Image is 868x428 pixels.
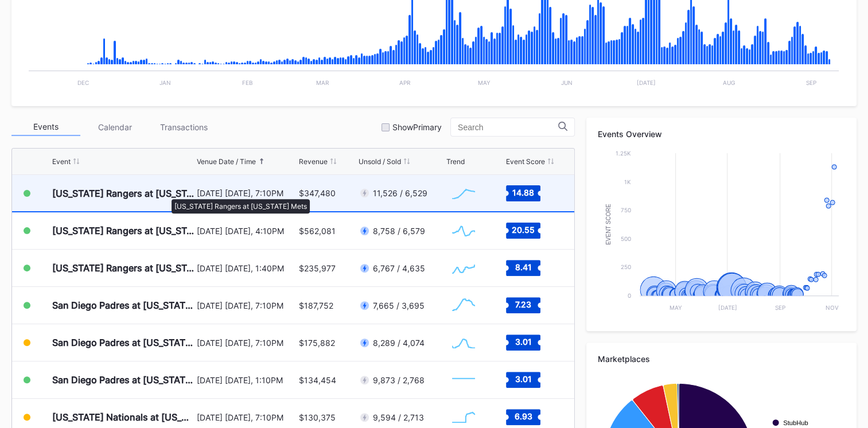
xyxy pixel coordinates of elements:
[299,413,336,422] div: $130,375
[373,263,425,273] div: 6,767 / 4,635
[149,118,218,136] div: Transactions
[299,301,333,310] div: $187,752
[446,179,481,208] svg: Chart title
[359,157,401,166] div: Unsold / Sold
[299,157,328,166] div: Revenue
[197,263,296,273] div: [DATE] [DATE], 1:40PM
[197,188,296,198] div: [DATE] [DATE], 7:10PM
[197,301,296,310] div: [DATE] [DATE], 7:10PM
[399,79,410,86] text: Apr
[458,123,558,132] input: Search
[373,338,425,348] div: 8,289 / 4,074
[515,411,532,421] text: 6.93
[446,365,481,394] svg: Chart title
[512,187,534,197] text: 14.88
[52,337,194,348] div: San Diego Padres at [US_STATE] Mets
[52,262,194,274] div: [US_STATE] Rangers at [US_STATE] Mets (Kids Color-In Lunchbox Giveaway)
[446,216,481,245] svg: Chart title
[373,413,424,422] div: 9,594 / 2,713
[605,204,612,245] text: Event Score
[80,118,149,136] div: Calendar
[373,226,425,236] div: 8,758 / 6,579
[52,188,194,199] div: [US_STATE] Rangers at [US_STATE] Mets
[598,129,845,139] div: Events Overview
[77,79,89,86] text: Dec
[197,157,256,166] div: Venue Date / Time
[446,328,481,357] svg: Chart title
[392,122,442,132] div: Show Primary
[775,304,785,311] text: Sep
[628,292,631,299] text: 0
[478,79,491,86] text: May
[783,419,808,426] text: StubHub
[670,304,682,311] text: May
[637,79,656,86] text: [DATE]
[52,411,194,423] div: [US_STATE] Nationals at [US_STATE] Mets (Pop-Up Home Run Apple Giveaway)
[621,207,631,213] text: 750
[598,354,845,364] div: Marketplaces
[616,150,631,157] text: 1.25k
[52,299,194,311] div: San Diego Padres at [US_STATE] Mets
[826,304,839,311] text: Nov
[446,254,481,282] svg: Chart title
[299,226,336,236] div: $562,081
[52,374,194,386] div: San Diego Padres at [US_STATE] Mets
[506,157,545,166] div: Event Score
[197,375,296,385] div: [DATE] [DATE], 1:10PM
[159,79,171,86] text: Jan
[446,291,481,320] svg: Chart title
[512,225,535,235] text: 20.55
[624,178,631,185] text: 1k
[197,413,296,422] div: [DATE] [DATE], 7:10PM
[722,79,734,86] text: Aug
[805,79,816,86] text: Sep
[299,188,336,198] div: $347,480
[11,118,80,136] div: Events
[515,262,532,272] text: 8.41
[373,188,427,198] div: 11,526 / 6,529
[242,79,253,86] text: Feb
[621,235,631,242] text: 500
[598,147,844,320] svg: Chart title
[299,375,336,385] div: $134,454
[515,374,532,384] text: 3.01
[446,157,465,166] div: Trend
[52,225,194,236] div: [US_STATE] Rangers at [US_STATE] Mets (Mets Alumni Classic/Mrs. Met Taxicab [GEOGRAPHIC_DATA] Giv...
[718,304,737,311] text: [DATE]
[373,375,425,385] div: 9,873 / 2,768
[197,338,296,348] div: [DATE] [DATE], 7:10PM
[560,79,572,86] text: Jun
[515,337,532,347] text: 3.01
[299,263,336,273] div: $235,977
[197,226,296,236] div: [DATE] [DATE], 4:10PM
[316,79,329,86] text: Mar
[515,299,531,309] text: 7.23
[621,263,631,270] text: 250
[299,338,335,348] div: $175,882
[373,301,425,310] div: 7,665 / 3,695
[52,157,71,166] div: Event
